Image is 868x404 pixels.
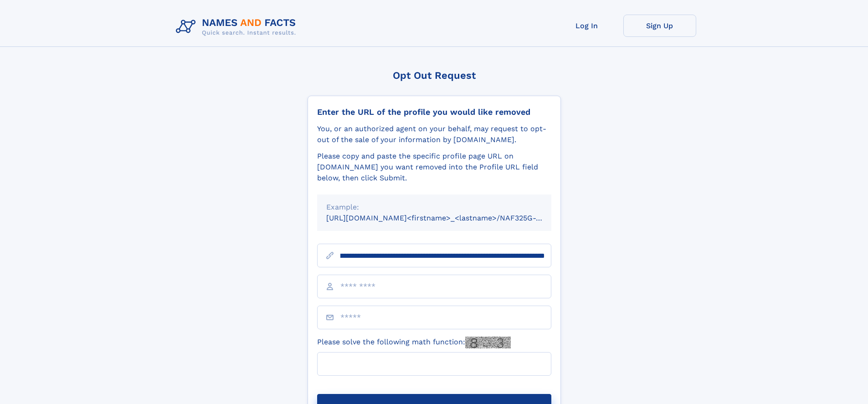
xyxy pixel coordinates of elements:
[317,151,551,184] div: Please copy and paste the specific profile page URL on [DOMAIN_NAME] you want removed into the Pr...
[623,15,696,37] a: Sign Up
[172,15,303,39] img: Logo Names and Facts
[317,107,551,117] div: Enter the URL of the profile you would like removed
[308,70,561,81] div: Opt Out Request
[317,337,511,348] label: Please solve the following math function:
[317,123,551,145] div: You, or an authorized agent on your behalf, may request to opt-out of the sale of your informatio...
[550,15,623,37] a: Log In
[326,202,542,213] div: Example:
[326,214,569,222] small: [URL][DOMAIN_NAME]<firstname>_<lastname>/NAF325G-xxxxxxxx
